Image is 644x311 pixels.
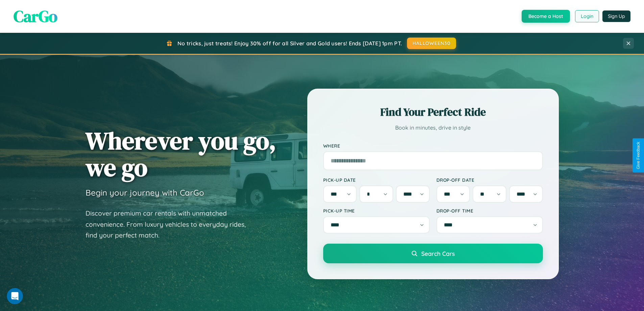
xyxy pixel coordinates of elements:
[86,187,204,198] h3: Begin your journey with CarGo
[602,10,630,22] button: Sign Up
[407,38,456,49] button: HALLOWEEN30
[575,10,599,22] button: Login
[421,250,455,257] span: Search Cars
[323,105,543,119] h2: Find Your Perfect Ride
[323,244,543,263] button: Search Cars
[323,177,430,183] label: Pick-up Date
[436,177,543,183] label: Drop-off Date
[7,288,23,304] iframe: Intercom live chat
[86,127,276,181] h1: Wherever you go, we go
[636,142,641,169] div: Give Feedback
[522,10,570,23] button: Become a Host
[436,208,543,214] label: Drop-off Time
[323,208,430,214] label: Pick-up Time
[14,5,57,27] span: CarGo
[323,123,543,133] p: Book in minutes, drive in style
[323,143,543,149] label: Where
[86,208,255,241] p: Discover premium car rentals with unmatched convenience. From luxury vehicles to everyday rides, ...
[177,40,402,47] span: No tricks, just treats! Enjoy 30% off for all Silver and Gold users! Ends [DATE] 1pm PT.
